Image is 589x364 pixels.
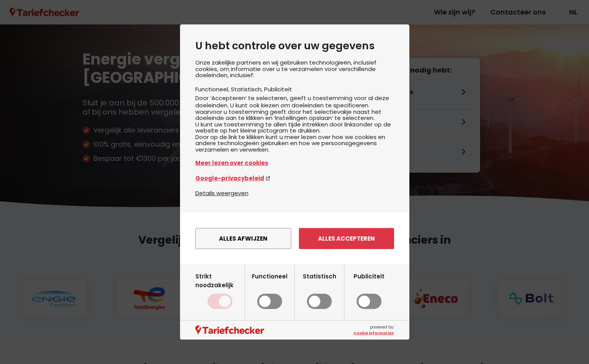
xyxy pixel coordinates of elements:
[231,85,264,93] li: Statistisch
[195,174,394,183] a: Google-privacybeleid
[195,60,394,189] div: Onze zakelijke partners en wij gebruiken technologieën, inclusief cookies, om informatie over u t...
[252,272,287,309] label: Functioneel
[354,272,385,309] label: Publiciteit
[195,189,248,197] button: Details weergeven
[180,213,409,264] div: menu
[303,272,336,309] label: Statistisch
[354,324,394,336] span: powered by:
[195,325,264,335] img: logo
[264,85,292,93] li: Publiciteit
[195,228,291,249] button: Alles afwijzen
[195,272,245,309] label: Strikt noodzakelijk
[195,159,394,167] a: Meer lezen over cookies
[354,330,394,336] a: Cookie Information
[195,40,394,52] h2: U hebt controle over uw gegevens
[195,85,231,93] li: Functioneel
[299,228,394,249] button: Alles accepteren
